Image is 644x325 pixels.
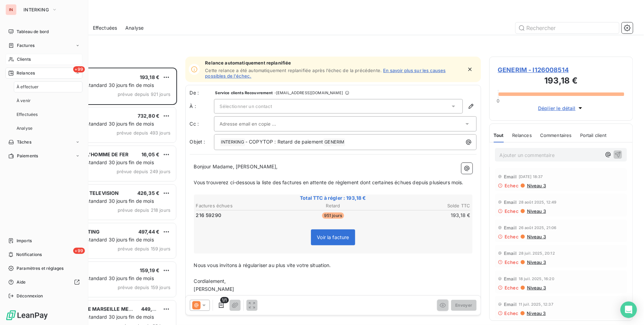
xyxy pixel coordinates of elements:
span: Voir la facture [317,234,349,240]
span: 0 [497,98,499,104]
span: Nous vous invitons à régulariser au plus vite votre situation. [194,262,331,268]
span: 28 août 2025, 12:49 [519,200,557,204]
label: Cc : [190,120,214,127]
span: Plan de relance standard 30 jours fin de mois [49,275,154,281]
div: Open Intercom Messenger [621,302,637,318]
span: Aide [17,279,26,285]
a: En savoir plus sur les causes possibles de l’échec. [205,68,446,79]
td: 193,18 € [379,211,470,219]
span: 193,18 € [140,74,159,80]
th: Retard [287,202,379,209]
span: +99 [73,248,85,254]
span: prévue depuis 493 jours [117,130,170,136]
span: Commentaires [540,132,572,138]
span: Déconnexion [17,293,43,299]
span: Bonjour Madame, [PERSON_NAME], [194,164,278,169]
span: SPL MIN MARCHE MARSEILLE MEDITERRAN [49,306,154,312]
span: 28 juil. 2025, 20:12 [519,251,555,255]
span: Tâches [17,139,31,145]
span: 951 jours [322,213,344,219]
span: Niveau 3 [526,285,546,290]
span: Objet : [190,139,205,145]
span: Email [504,174,517,179]
span: Relances [512,132,532,138]
span: Relances [17,70,35,76]
span: Tout [494,132,504,138]
span: Cordialement, [194,278,226,284]
span: Echec [505,183,519,188]
span: Clients [17,56,31,62]
span: INTERKING [220,138,245,146]
span: Plan de relance standard 30 jours fin de mois [49,159,154,165]
span: 1/1 [220,297,228,303]
span: Niveau 3 [526,311,546,316]
span: Echec [505,311,519,316]
label: À : [190,103,214,110]
span: Echec [505,285,519,290]
span: INTERKING [23,7,49,12]
span: De : [190,89,214,96]
span: Plan de relance standard 30 jours fin de mois [49,198,154,204]
span: PHARMACIE DE L'HOMME DE FER [49,151,128,157]
span: Echec [505,208,519,214]
h3: 193,18 € [498,75,625,88]
button: Déplier le détail [536,104,586,112]
span: Plan de relance standard 30 jours fin de mois [49,82,154,88]
span: 732,80 € [138,113,159,119]
span: [DATE] 18:37 [519,175,543,179]
span: Cette relance a été automatiquement replanifiée après l’échec de la précédente. [205,68,382,73]
span: Niveau 3 [526,259,546,265]
span: Notifications [16,252,42,258]
span: 497,44 € [138,229,159,235]
span: Niveau 3 [526,234,546,239]
span: Portail client [580,132,607,138]
span: GENERIM [323,138,345,146]
span: 26 août 2025, 21:06 [519,226,557,230]
input: Adresse email en copie ... [220,119,294,129]
span: GENERIM - I126008514 [498,65,625,75]
span: Factures [17,42,35,49]
span: Analyse [125,24,144,31]
span: [PERSON_NAME] [194,286,234,292]
div: IN [6,4,17,15]
span: Echec [505,234,519,239]
span: 449,20 € [141,306,163,312]
span: Tableau de bord [17,29,49,35]
button: Envoyer [451,300,476,311]
span: Effectuées [93,24,117,31]
span: 216 59290 [196,212,221,219]
th: Factures échues [196,202,287,209]
span: À effectuer [17,84,39,90]
span: prévue depuis 159 jours [118,246,170,252]
span: Echec [505,259,519,265]
span: Service clients Recouvrement [215,91,273,95]
span: 16,05 € [142,151,159,157]
span: 426,35 € [137,190,159,196]
span: 159,19 € [140,267,159,273]
a: Aide [6,277,82,288]
span: Email [504,302,517,307]
span: 11 juil. 2025, 12:37 [519,302,553,306]
span: Niveau 3 [526,208,546,214]
span: Analyse [17,125,32,131]
span: Sélectionner un contact [220,104,272,109]
span: - COPYTOP : Retard de paiement [245,139,323,145]
span: Déplier le détail [538,105,576,112]
span: Vous trouverez ci-dessous la liste des factures en attente de règlement dont certaines échues dep... [194,179,464,185]
span: prévue depuis 921 jours [118,91,170,97]
img: Logo LeanPay [6,310,48,321]
span: +99 [73,66,85,72]
span: Email [504,225,517,230]
span: À venir [17,98,31,104]
span: Effectuées [17,111,38,118]
span: Total TTC à régler : 193,18 € [195,195,471,201]
th: Solde TTC [379,202,470,209]
input: Rechercher [516,22,619,33]
span: Relance automatiquement replanifiée [205,60,462,66]
div: grid [33,68,177,325]
span: Niveau 3 [526,183,546,188]
span: Plan de relance standard 30 jours fin de mois [49,237,154,243]
span: Paiements [17,153,38,159]
span: prévue depuis 249 jours [117,169,170,174]
span: 18 juil. 2025, 16:20 [519,277,554,281]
